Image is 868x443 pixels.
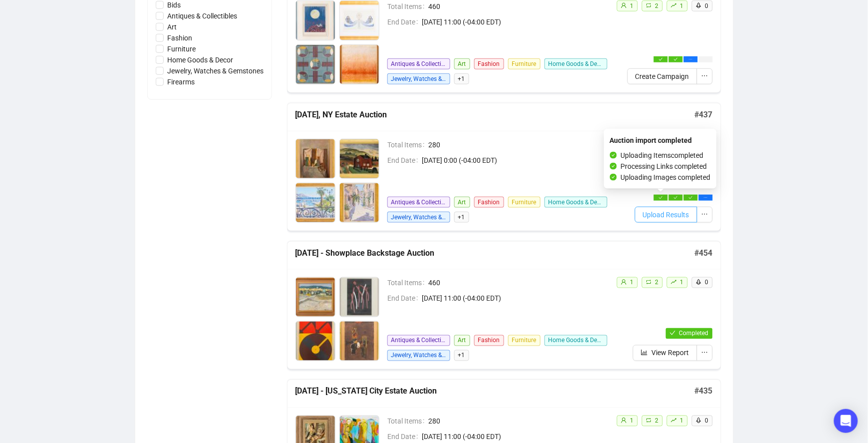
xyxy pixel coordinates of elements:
span: End Date [388,16,422,27]
span: [DATE] 11:00 (-04:00 EDT) [422,293,608,304]
span: check [670,330,676,336]
span: Fashion [474,197,504,208]
span: 1 [680,279,684,286]
span: ellipsis [704,196,708,200]
a: [DATE] - Showplace Backstage Auction#454Total Items460End Date[DATE] 11:00 (-04:00 EDT)Antiques &... [287,241,721,370]
span: Antiques & Collectibles [164,10,242,21]
span: 0 [705,418,709,425]
span: Jewelry, Watches & Gemstones [387,212,450,223]
span: Jewelry, Watches & Gemstones [387,350,450,361]
span: Furniture [508,58,541,69]
span: check [674,57,678,61]
span: Jewelry, Watches & Gemstones [164,65,268,76]
img: 1_1.jpg [296,278,335,317]
span: ellipsis [689,57,693,61]
span: Jewelry, Watches & Gemstones [387,73,450,84]
span: check [659,196,663,200]
span: check-circle [610,174,617,181]
span: Create Campaign [635,71,689,82]
span: 1 [630,418,634,425]
span: 460 [429,1,608,12]
span: retweet [646,279,652,285]
img: 3_1.jpg [296,45,335,84]
button: Upload Results [635,207,697,223]
span: user [621,279,627,285]
span: + 1 [454,73,469,84]
span: 2 [655,279,659,286]
span: 280 [429,416,608,427]
h5: [DATE], NY Estate Auction [295,109,695,121]
span: check-circle [610,152,617,159]
span: Completed [679,330,709,337]
span: 1 [630,279,634,286]
span: rocket [696,279,702,285]
span: 0 [705,279,709,286]
button: View Report [633,345,697,361]
span: Uploading Images completed [621,173,711,181]
span: rise [671,418,677,424]
span: 1 [680,2,684,9]
span: bar-chart [641,349,648,356]
span: ellipsis [701,72,708,79]
span: Upload Results [643,209,689,220]
span: Antiques & Collectibles [387,197,450,208]
span: check [689,196,693,200]
span: 2 [655,418,659,425]
h5: [DATE] - Showplace Backstage Auction [295,247,695,259]
img: 1_1.jpg [296,139,335,178]
span: Antiques & Collectibles [387,335,450,346]
img: 2_1.jpg [340,278,379,317]
img: 1_1.jpg [296,1,335,40]
span: retweet [646,2,652,8]
span: Home Goods & Decor [545,58,607,69]
span: Art [454,335,470,346]
span: Processing Links completed [621,162,707,170]
span: rise [671,279,677,285]
span: rise [671,2,677,8]
span: End Date [388,293,422,304]
span: 0 [705,2,709,9]
span: ellipsis [701,211,708,218]
h5: # 454 [695,247,713,259]
span: Total Items [388,139,429,150]
span: Home Goods & Decor [545,197,607,208]
span: Total Items [388,1,429,12]
img: 2_1.jpg [340,1,379,40]
span: + 1 [454,350,469,361]
div: Auction import completed [610,135,711,146]
button: Create Campaign [627,68,697,84]
h5: # 435 [695,386,713,398]
span: 460 [429,278,608,289]
div: Open Intercom Messenger [834,409,858,433]
span: Art [454,58,470,69]
img: 4_1.jpg [340,183,379,222]
span: ellipsis [701,349,708,356]
span: End Date [388,432,422,443]
span: Art [454,197,470,208]
span: check-circle [610,163,617,170]
span: + 1 [454,212,469,223]
span: check [674,196,678,200]
span: user [621,2,627,8]
span: [DATE] 11:00 (-04:00 EDT) [422,16,608,27]
span: retweet [646,418,652,424]
span: Total Items [388,278,429,289]
span: [DATE] 0:00 (-04:00 EDT) [422,155,608,166]
span: Furniture [164,43,200,54]
span: 280 [429,139,608,150]
span: rocket [696,418,702,424]
span: Fashion [164,32,197,43]
span: 1 [680,418,684,425]
span: Total Items [388,416,429,427]
img: 2_1.jpg [340,139,379,178]
span: Furniture [508,197,541,208]
span: Art [164,21,181,32]
span: Firearms [164,76,199,87]
span: 2 [655,2,659,9]
span: user [621,418,627,424]
span: End Date [388,155,422,166]
h5: [DATE] - [US_STATE] City Estate Auction [295,386,695,398]
span: check [659,57,663,61]
h5: # 437 [695,109,713,121]
span: Fashion [474,335,504,346]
